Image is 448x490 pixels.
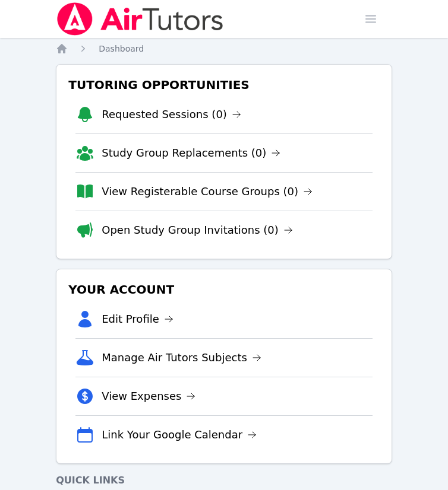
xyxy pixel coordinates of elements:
span: Dashboard [99,44,144,53]
a: Open Study Group Invitations (0) [102,222,293,238]
a: Dashboard [99,43,144,55]
a: Manage Air Tutors Subjects [102,349,261,366]
a: Edit Profile [102,311,173,327]
nav: Breadcrumb [56,43,392,55]
a: Link Your Google Calendar [102,427,257,443]
h3: Tutoring Opportunities [66,74,382,96]
h4: Quick Links [56,473,392,488]
img: Air Tutors [56,2,224,36]
a: View Registerable Course Groups (0) [102,183,313,200]
h3: Your Account [66,279,382,300]
a: Study Group Replacements (0) [102,145,280,161]
a: Requested Sessions (0) [102,106,241,123]
a: View Expenses [102,388,195,405]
